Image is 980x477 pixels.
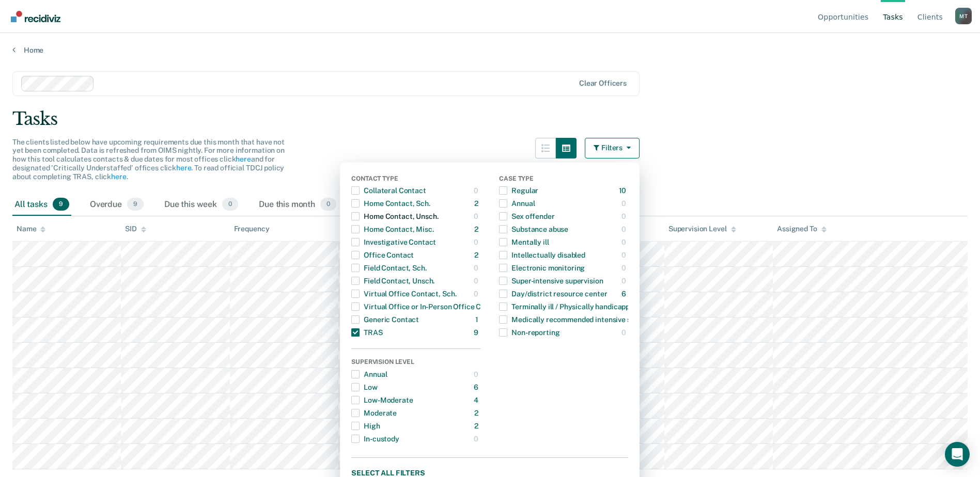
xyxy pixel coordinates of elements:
a: here [176,164,191,172]
div: All tasks9 [12,194,71,216]
span: The clients listed below have upcoming requirements due this month that have not yet been complet... [12,138,285,181]
span: 0 [222,198,238,211]
div: 0 [621,208,628,225]
div: 2 [474,247,480,263]
div: Contact Type [351,175,480,184]
div: 0 [474,208,480,225]
span: 9 [127,198,144,211]
div: 0 [621,221,628,237]
div: Sex offender [499,208,554,225]
div: Due this month0 [257,194,338,216]
div: 0 [474,234,480,250]
div: Intellectually disabled [499,247,585,263]
div: SID [125,225,146,233]
div: Medically recommended intensive supervision [499,311,665,328]
div: 0 [474,431,480,447]
div: 0 [621,273,628,289]
div: Electronic monitoring [499,260,585,276]
div: 0 [474,366,480,383]
div: 0 [474,182,480,199]
div: Name [17,225,45,233]
div: 2 [474,405,480,421]
div: 2 [474,195,480,212]
div: TRAS [351,324,382,341]
div: Field Contact, Sch. [351,260,426,276]
div: Investigative Contact [351,234,436,250]
div: Collateral Contact [351,182,426,199]
div: Home Contact, Sch. [351,195,430,212]
div: High [351,418,380,434]
div: 10 [619,182,629,199]
span: 0 [320,198,336,211]
div: 0 [474,273,480,289]
div: 0 [621,247,628,263]
div: Low [351,379,378,395]
div: 0 [474,260,480,276]
div: 2 [474,221,480,237]
div: Open Intercom Messenger [945,442,970,467]
div: Generic Contact [351,311,419,328]
div: Annual [499,195,535,212]
a: here [236,155,251,163]
div: Overdue9 [88,194,146,216]
div: Supervision Level [351,358,480,368]
div: Moderate [351,405,397,421]
div: Super-intensive supervision [499,273,603,289]
div: 6 [621,285,628,302]
div: 0 [621,234,628,250]
div: 6 [474,379,480,395]
span: 9 [53,198,69,211]
div: Terminally ill / Physically handicapped [499,298,638,315]
div: Substance abuse [499,221,568,237]
div: 0 [474,285,480,302]
div: 2 [474,418,480,434]
div: Office Contact [351,247,414,263]
div: Home Contact, Unsch. [351,208,438,225]
div: Day/district resource center [499,285,607,302]
div: 1 [475,311,480,328]
div: Due this week0 [162,194,240,216]
div: Case Type [499,175,628,184]
div: Clear officers [579,79,627,88]
div: Tasks [12,108,968,130]
a: here [111,172,126,181]
div: 9 [474,324,480,341]
div: Assigned To [777,225,826,233]
div: Regular [499,182,538,199]
div: Home Contact, Misc. [351,221,433,237]
div: Virtual Office or In-Person Office Contact [351,298,503,315]
div: 0 [621,324,628,341]
div: Frequency [234,225,270,233]
div: Annual [351,366,387,383]
div: Field Contact, Unsch. [351,273,434,289]
div: In-custody [351,431,399,447]
div: 4 [474,392,480,408]
div: Mentally ill [499,234,549,250]
img: Recidiviz [11,11,60,22]
div: 0 [621,260,628,276]
button: Profile dropdown button [955,8,972,24]
div: Supervision Level [668,225,736,233]
div: Low-Moderate [351,392,413,408]
div: M T [955,8,972,24]
div: Virtual Office Contact, Sch. [351,285,456,302]
div: Non-reporting [499,324,559,341]
div: 0 [621,195,628,212]
button: Filters [585,138,640,158]
a: Home [12,45,968,55]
